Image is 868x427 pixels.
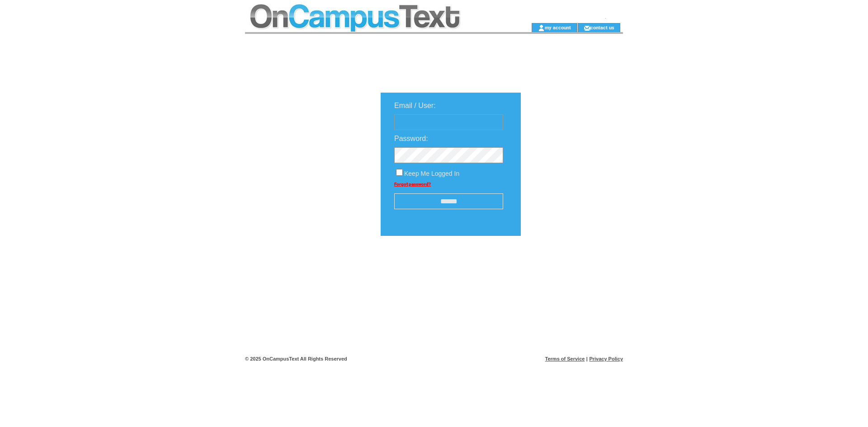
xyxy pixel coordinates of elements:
[586,356,588,361] span: |
[245,356,347,361] span: © 2025 OnCampusText All Rights Reserved
[545,24,571,30] a: my account
[538,24,545,32] img: account_icon.gif;jsessionid=C330EE884C9254EAA97BE1D0A5760C35
[547,258,592,270] img: transparent.png;jsessionid=C330EE884C9254EAA97BE1D0A5760C35
[394,135,428,142] span: Password:
[589,356,623,361] a: Privacy Policy
[404,170,459,177] span: Keep Me Logged In
[590,24,614,30] a: contact us
[584,24,590,32] img: contact_us_icon.gif;jsessionid=C330EE884C9254EAA97BE1D0A5760C35
[394,102,436,109] span: Email / User:
[545,356,585,361] a: Terms of Service
[394,182,431,187] a: Forgot password?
